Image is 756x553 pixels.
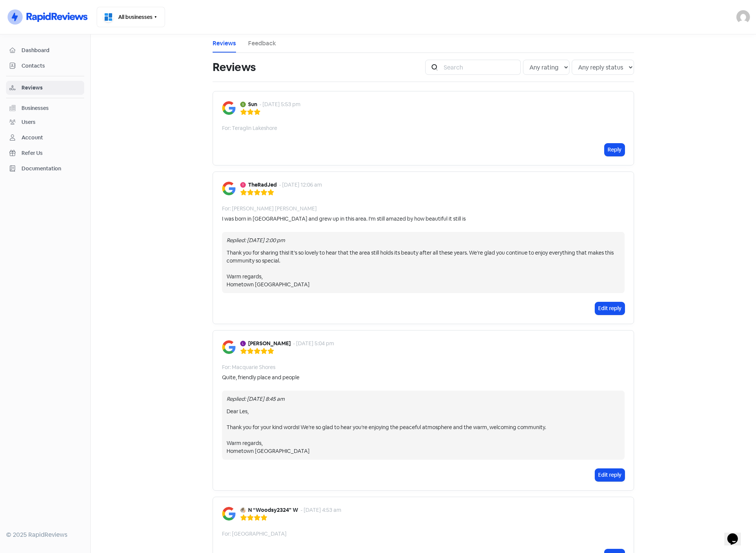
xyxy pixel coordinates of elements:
div: - [DATE] 12:06 am [279,181,322,189]
span: Contacts [22,62,81,70]
a: Feedback [248,39,276,48]
h1: Reviews [213,55,256,79]
span: Documentation [22,165,81,173]
a: Reviews [213,39,236,48]
div: For: Macquarie Shores [222,363,275,371]
img: Image [222,101,236,115]
i: Replied: [DATE] 2:00 pm [227,237,285,244]
div: - [DATE] 5:04 pm [293,340,334,348]
input: Search [439,60,521,75]
div: For: [PERSON_NAME] [PERSON_NAME] [222,205,317,213]
div: For: [GEOGRAPHIC_DATA] [222,530,287,538]
div: Quite, friendly place and people [222,374,299,382]
button: All businesses [97,7,165,27]
b: [PERSON_NAME] [248,340,291,348]
a: Refer Us [6,146,84,160]
img: Avatar [240,341,246,346]
img: User [736,10,750,24]
img: Image [222,182,236,195]
img: Image [222,507,236,521]
span: Refer Us [22,149,81,157]
a: Dashboard [6,43,84,57]
span: Dashboard [22,46,81,54]
div: Users [22,118,35,126]
img: Avatar [240,507,246,513]
i: Replied: [DATE] 8:45 am [227,395,285,402]
div: Account [22,134,43,142]
div: Thank you for sharing this! It’s so lovely to hear that the area still holds its beauty after all... [227,249,620,289]
a: Users [6,115,84,129]
img: Avatar [240,182,246,188]
b: N “Woodsy2324” W [248,506,298,514]
a: Businesses [6,101,84,115]
span: Reviews [22,84,81,92]
div: Businesses [22,104,49,112]
button: Edit reply [595,469,625,481]
a: Documentation [6,162,84,176]
iframe: chat widget [724,523,748,545]
div: I was born in [GEOGRAPHIC_DATA] and grew up in this area. I'm still amazed by how beautiful it st... [222,215,466,223]
button: Edit reply [595,302,625,315]
div: - [DATE] 4:53 am [301,506,341,514]
div: © 2025 RapidReviews [6,530,84,539]
a: Account [6,131,84,145]
a: Contacts [6,59,84,73]
b: TheRadJed [248,181,277,189]
div: Dear Les, Thank you for your kind words! We’re so glad to hear you’re enjoying the peaceful atmos... [227,408,620,455]
b: Sun [248,100,257,108]
button: Reply [605,144,625,156]
div: For: Teraglin Lakeshore [222,124,277,132]
a: Reviews [6,81,84,95]
img: Image [222,340,236,354]
div: - [DATE] 5:53 pm [259,100,301,108]
img: Avatar [240,102,246,107]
